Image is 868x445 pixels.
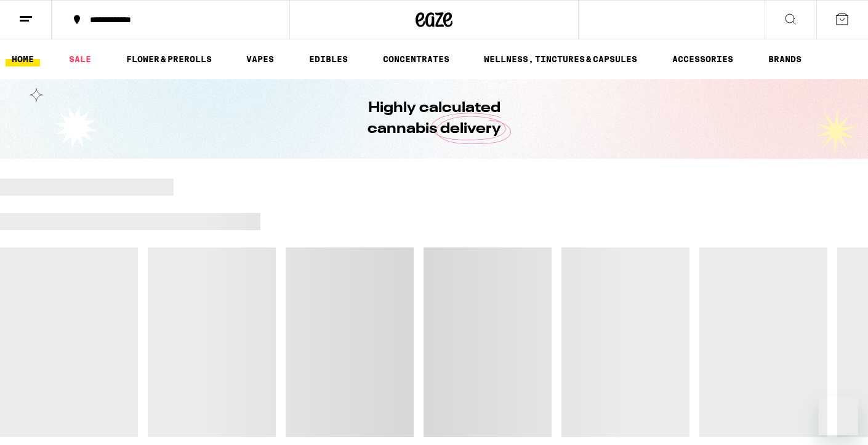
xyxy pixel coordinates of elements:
[819,396,858,435] iframe: Button to launch messaging window
[120,52,218,66] a: FLOWER & PREROLLS
[303,52,354,66] a: EDIBLES
[332,98,536,140] h1: Highly calculated cannabis delivery
[762,52,808,66] a: BRANDS
[377,52,456,66] a: CONCENTRATES
[240,52,280,66] a: VAPES
[63,52,97,66] a: SALE
[6,52,40,66] a: HOME
[666,52,739,66] a: ACCESSORIES
[478,52,643,66] a: WELLNESS, TINCTURES & CAPSULES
